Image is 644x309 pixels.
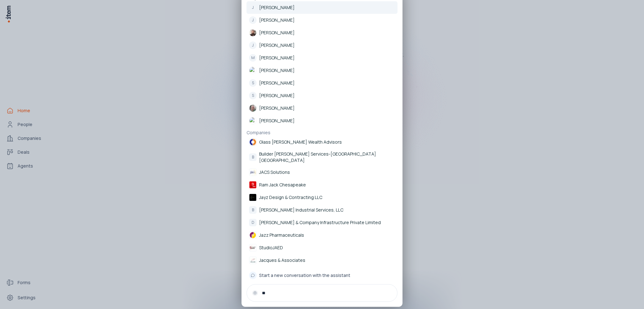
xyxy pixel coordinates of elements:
img: Jacques & Associates [249,257,257,264]
img: Ram Jack Chesapeake [249,181,257,189]
p: [PERSON_NAME] [259,80,295,86]
span: Start a new conversation with the assistant [259,272,350,279]
p: Jacques & Associates [259,257,305,263]
p: Companies [247,130,397,136]
img: Jazz Pharmaceuticals [249,231,257,239]
img: Glass Jacobson Wealth Advisors [249,138,257,146]
div: B [249,206,257,214]
div: S [249,79,257,87]
div: J [249,4,257,11]
img: Pegah Jazaeri [249,117,257,124]
p: [PERSON_NAME] [259,30,295,36]
p: [PERSON_NAME] Industrial Services, LLC [259,207,343,213]
a: B[PERSON_NAME] Industrial Services, LLC [247,204,397,216]
div: J [249,16,257,24]
button: Start a new conversation with the assistant [247,269,397,282]
div: M [249,54,257,62]
img: JACS Solutions [249,168,257,176]
a: StudioJAED [247,241,397,254]
img: Jason Steffen [249,67,257,74]
p: [PERSON_NAME] [259,4,295,11]
p: [PERSON_NAME] [259,92,295,99]
p: [PERSON_NAME] [259,105,295,111]
a: J[PERSON_NAME] [247,1,397,14]
a: JACS Solutions [247,166,397,179]
img: StudioJAED [249,244,257,251]
p: Builder [PERSON_NAME] Services-[GEOGRAPHIC_DATA] [GEOGRAPHIC_DATA] [259,151,395,163]
div: J [249,41,257,49]
div: D [249,219,257,226]
img: Kevin Flachofsky [249,104,257,112]
a: [PERSON_NAME] [247,26,397,39]
a: S[PERSON_NAME] [247,89,397,102]
a: [PERSON_NAME] [247,102,397,114]
img: Jake Neuhaus [249,29,257,36]
img: Jayz Design & Contracting LLC [249,194,257,201]
p: [PERSON_NAME] [259,55,295,61]
p: [PERSON_NAME] [259,67,295,74]
p: StudioJAED [259,245,283,251]
p: Jazz Pharmaceuticals [259,232,304,238]
a: S[PERSON_NAME] [247,77,397,89]
p: [PERSON_NAME] [259,42,295,48]
p: [PERSON_NAME] & Company Infrastructure Private Limited [259,219,381,226]
p: JACS Solutions [259,169,290,175]
p: Ram Jack Chesapeake [259,182,306,188]
a: Jazz Pharmaceuticals [247,229,397,241]
p: [PERSON_NAME] [259,17,295,23]
a: Jayz Design & Contracting LLC [247,191,397,204]
a: BBuilder [PERSON_NAME] Services-[GEOGRAPHIC_DATA] [GEOGRAPHIC_DATA] [247,148,397,166]
div: S [249,92,257,99]
a: [PERSON_NAME] [247,114,397,127]
a: Jacques & Associates [247,254,397,267]
a: J[PERSON_NAME] [247,14,397,26]
p: Jayz Design & Contracting LLC [259,194,322,201]
a: J[PERSON_NAME] [247,39,397,52]
a: D[PERSON_NAME] & Company Infrastructure Private Limited [247,216,397,229]
a: [PERSON_NAME] [247,64,397,77]
a: Glass [PERSON_NAME] Wealth Advisors [247,136,397,148]
div: B [249,153,257,161]
p: Glass [PERSON_NAME] Wealth Advisors [259,139,342,145]
a: Ram Jack Chesapeake [247,179,397,191]
p: [PERSON_NAME] [259,118,295,124]
a: M[PERSON_NAME] [247,52,397,64]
